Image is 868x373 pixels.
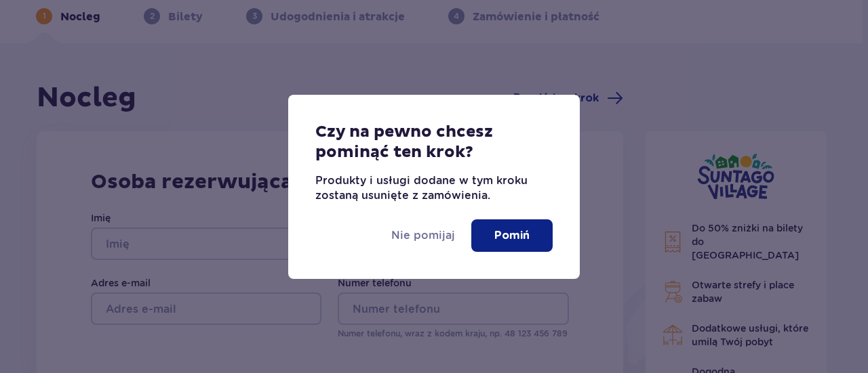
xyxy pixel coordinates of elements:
[315,173,553,203] p: Produkty i usługi dodane w tym kroku zostaną usunięte z zamówienia.
[471,219,553,252] button: Pomiń
[494,228,530,243] p: Pomiń
[315,122,553,162] p: Czy na pewno chcesz pominąć ten krok?
[391,228,455,243] a: Nie pomijaj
